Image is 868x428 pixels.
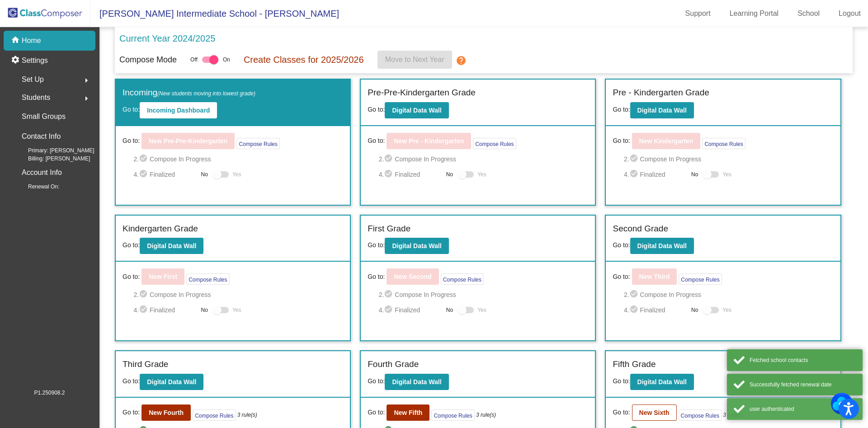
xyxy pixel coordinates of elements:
[22,55,48,66] p: Settings
[679,409,722,421] button: Compose Rules
[385,374,448,390] button: Digital Data Wall
[147,242,196,249] b: Digital Data Wall
[629,305,640,315] mat-icon: check_circle
[477,169,486,180] span: Yes
[613,86,709,99] label: Pre - Kindergarten Grade
[446,170,453,179] span: No
[223,56,230,64] span: On
[387,133,471,149] button: New Pre - Kindergarten
[473,138,516,149] button: Compose Rules
[431,409,474,421] button: Compose Rules
[384,305,395,315] mat-icon: check_circle
[392,378,441,386] b: Digital Data Wall
[147,107,210,114] b: Incoming Dashboard
[379,154,589,165] span: 2. Compose In Progress
[232,169,241,180] span: Yes
[613,358,656,371] label: Fifth Grade
[123,86,255,99] label: Incoming
[368,136,385,146] span: Go to:
[140,102,217,118] button: Incoming Dashboard
[629,289,640,300] mat-icon: check_circle
[385,238,448,254] button: Digital Data Wall
[123,358,168,371] label: Third Grade
[624,154,834,165] span: 2. Compose In Progress
[632,404,677,421] button: New Sixth
[377,51,452,69] button: Move to Next Year
[147,378,196,386] b: Digital Data Wall
[394,409,422,416] b: New Fifth
[139,305,150,315] mat-icon: check_circle
[186,273,229,285] button: Compose Rules
[613,136,630,146] span: Go to:
[22,35,41,46] p: Home
[237,411,257,419] i: 3 rule(s)
[392,107,441,114] b: Digital Data Wall
[149,409,184,416] b: New Fourth
[456,55,467,66] mat-icon: help
[722,6,786,21] a: Learning Portal
[613,106,630,113] span: Go to:
[613,241,630,249] span: Go to:
[140,238,203,254] button: Digital Data Wall
[691,170,698,179] span: No
[702,138,745,149] button: Compose Rules
[22,166,62,179] p: Account Info
[11,35,22,46] mat-icon: home
[630,102,694,118] button: Digital Data Wall
[232,305,241,315] span: Yes
[368,272,385,282] span: Go to:
[477,305,486,315] span: Yes
[624,289,834,300] span: 2. Compose In Progress
[123,106,140,113] span: Go to:
[157,90,255,97] span: (New students moving into lowest grade)
[139,169,150,180] mat-icon: check_circle
[139,154,150,165] mat-icon: check_circle
[133,154,343,165] span: 2. Compose In Progress
[750,356,856,364] div: Fetched school contacts
[379,169,442,180] span: 4. Finalized
[201,306,208,314] span: No
[368,106,385,113] span: Go to:
[90,6,339,21] span: [PERSON_NAME] Intermediate School - [PERSON_NAME]
[133,169,196,180] span: 4. Finalized
[368,377,385,385] span: Go to:
[368,408,385,417] span: Go to:
[123,222,198,235] label: Kindergarten Grade
[639,409,670,416] b: New Sixth
[441,273,484,285] button: Compose Rules
[123,241,140,249] span: Go to:
[368,222,410,235] label: First Grade
[119,32,215,45] p: Current Year 2024/2025
[750,381,856,389] div: Successfully fetched renewal date
[394,137,464,145] b: New Pre - Kindergarten
[385,102,448,118] button: Digital Data Wall
[142,404,191,421] button: New Fourth
[14,183,59,191] span: Renewal On:
[384,169,395,180] mat-icon: check_circle
[140,374,203,390] button: Digital Data Wall
[11,55,22,66] mat-icon: settings
[379,289,589,300] span: 2. Compose In Progress
[14,146,94,155] span: Primary: [PERSON_NAME]
[691,306,698,314] span: No
[149,273,177,280] b: New First
[22,73,44,86] span: Set Up
[123,377,140,385] span: Go to:
[368,86,476,99] label: Pre-Pre-Kindergarten Grade
[476,411,496,419] i: 3 rule(s)
[244,53,364,66] p: Create Classes for 2025/2026
[22,91,50,104] span: Students
[139,289,150,300] mat-icon: check_circle
[394,273,431,280] b: New Second
[632,133,701,149] button: New Kindergarten
[632,268,677,285] button: New Third
[637,378,687,386] b: Digital Data Wall
[629,169,640,180] mat-icon: check_circle
[384,154,395,165] mat-icon: check_circle
[368,241,385,249] span: Go to:
[790,6,827,21] a: School
[637,242,687,249] b: Digital Data Wall
[637,107,687,114] b: Digital Data Wall
[630,374,694,390] button: Digital Data Wall
[368,358,419,371] label: Fourth Grade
